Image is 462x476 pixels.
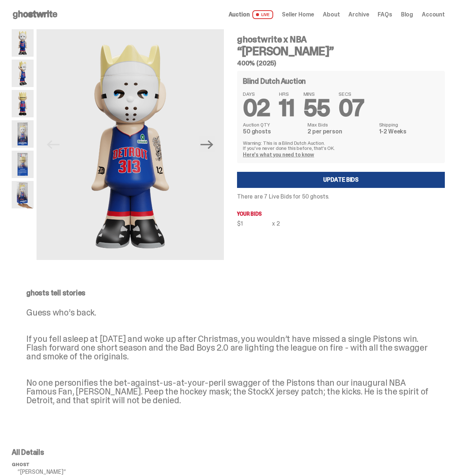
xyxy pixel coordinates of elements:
[243,151,314,158] a: Here's what you need to know
[252,10,273,19] span: LIVE
[339,91,364,97] span: SECS
[12,449,120,456] p: All Details
[308,122,374,127] dt: Max Bids
[243,78,306,85] h4: Blind Dutch Auction
[243,122,303,127] dt: Auction QTY
[237,60,445,67] h5: 400% (2025)
[237,45,445,57] h3: “[PERSON_NAME]”
[37,29,224,264] img: Copy%20of%20Eminem_NBA_400_1.png
[279,91,295,97] span: HRS
[18,469,120,475] p: “[PERSON_NAME]”
[348,12,369,18] a: Archive
[26,308,430,405] p: Guess who’s back. If you fell asleep at [DATE] and woke up after Christmas, you wouldn’t have mis...
[303,91,330,97] span: MINS
[279,93,295,123] span: 11
[339,93,364,123] span: 07
[237,221,272,227] div: $1
[422,12,445,18] a: Account
[243,91,270,97] span: DAYS
[12,120,34,148] img: Eminem_NBA_400_12.png
[272,221,280,227] div: x 2
[237,194,445,200] p: There are 7 Live Bids for 50 ghosts.
[401,12,413,18] a: Blog
[282,12,314,18] a: Seller Home
[237,172,445,188] a: Update Bids
[323,12,340,18] a: About
[12,151,34,178] img: Eminem_NBA_400_13.png
[12,181,34,208] img: eminem%20scale.png
[237,35,445,44] h4: ghostwrite x NBA
[237,211,445,216] p: Your bids
[12,461,30,468] span: ghost
[308,129,374,135] dd: 2 per person
[243,140,439,151] p: Warning: This is a Blind Dutch Auction. If you’ve never done this before, that’s OK.
[12,29,34,57] img: Copy%20of%20Eminem_NBA_400_1.png
[12,90,34,117] img: Copy%20of%20Eminem_NBA_400_6.png
[243,93,270,123] span: 02
[26,289,430,296] p: ghosts tell stories
[303,93,330,123] span: 55
[378,12,392,18] a: FAQs
[229,12,250,18] span: Auction
[12,60,34,87] img: Copy%20of%20Eminem_NBA_400_3.png
[379,129,439,135] dd: 1-2 Weeks
[199,136,215,152] button: Next
[229,10,273,19] a: Auction LIVE
[243,129,303,135] dd: 50 ghosts
[379,122,439,127] dt: Shipping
